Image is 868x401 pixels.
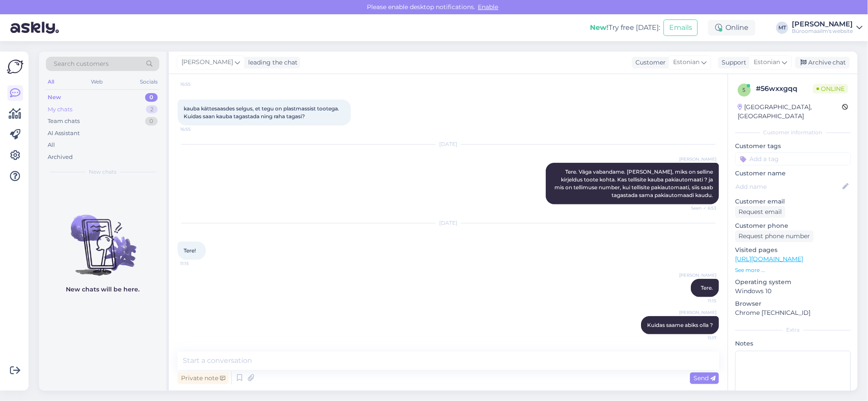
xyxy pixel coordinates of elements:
p: Customer tags [735,142,851,151]
span: 16:55 [180,81,213,87]
span: Kuidas saame abiks olla ? [647,322,713,328]
div: Web [90,76,105,87]
div: 0 [145,93,158,102]
span: Seen ✓ 6:53 [684,205,716,211]
div: Extra [735,326,851,334]
div: All [48,141,55,149]
p: Windows 10 [735,287,851,296]
div: 2 [146,105,158,114]
p: Customer name [735,169,851,178]
div: Socials [138,76,159,87]
div: Team chats [48,117,80,126]
div: Archived [48,153,73,162]
p: New chats will be here. [66,285,139,294]
p: Customer email [735,197,851,206]
div: leading the chat [245,58,298,67]
div: Customer [632,58,666,67]
input: Add a tag [735,152,851,165]
span: 11:17 [684,335,716,341]
span: 16:55 [180,126,213,133]
div: AI Assistant [48,129,80,138]
span: [PERSON_NAME] [679,272,716,278]
span: Estonian [754,58,780,67]
div: [DATE] [178,140,719,148]
div: Support [718,58,746,67]
div: # 56wxxgqq [756,84,813,94]
p: Operating system [735,278,851,287]
div: MT [776,22,788,34]
div: Try free [DATE]: [590,23,660,33]
span: kauba kättesaasdes selgus, et tegu on plastmassist tootega. Kuidas saan kauba tagastada ning raha... [184,105,340,120]
img: No chats [39,199,166,277]
p: Browser [735,299,851,308]
p: Chrome [TECHNICAL_ID] [735,308,851,317]
a: [PERSON_NAME]Büroomaailm's website [792,21,863,35]
span: Tere. [701,285,713,291]
span: Search customers [54,59,109,68]
div: [PERSON_NAME] [792,21,853,28]
span: Tere. Väga vabandame. [PERSON_NAME], miks on selline kirjeldus toote kohta. Kas tellisite kauba p... [554,168,714,198]
div: Request email [735,206,785,218]
div: All [46,76,56,87]
span: 11:15 [684,298,716,304]
div: Request phone number [735,230,813,242]
button: Emails [664,19,698,36]
div: New [48,93,61,102]
div: [DATE] [178,219,719,227]
div: Büroomaailm's website [792,28,853,35]
span: [PERSON_NAME] [679,309,716,316]
span: 11:15 [180,260,213,267]
span: Online [813,84,848,94]
div: Online [708,20,755,36]
p: Notes [735,339,851,348]
div: My chats [48,105,72,114]
p: Customer phone [735,221,851,230]
div: [GEOGRAPHIC_DATA], [GEOGRAPHIC_DATA] [738,103,842,121]
div: 0 [145,117,158,126]
span: Enable [476,3,501,11]
img: Askly Logo [7,58,23,75]
span: Send [693,374,716,382]
p: Visited pages [735,246,851,255]
span: [PERSON_NAME] [181,58,233,67]
span: Tere! [184,247,196,254]
span: Estonian [673,58,700,67]
a: [URL][DOMAIN_NAME] [735,255,803,263]
span: New chats [89,168,117,176]
input: Add name [735,182,841,191]
p: See more ... [735,266,851,274]
div: Archive chat [795,57,850,68]
span: 5 [743,87,746,93]
b: New! [590,23,609,32]
span: [PERSON_NAME] [679,156,716,162]
div: Customer information [735,129,851,136]
div: Private note [178,372,229,384]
